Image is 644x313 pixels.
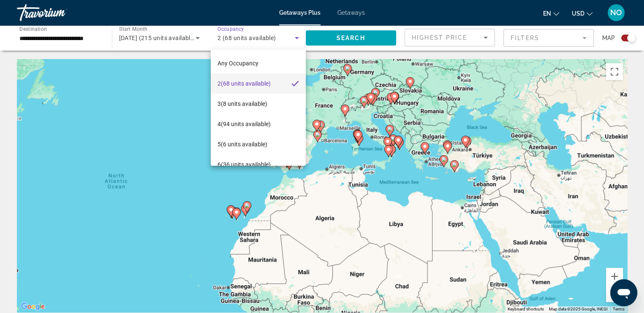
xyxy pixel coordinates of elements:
span: 3 (8 units available) [217,99,267,109]
span: 6 (36 units available) [217,159,271,170]
span: 2 (68 units available) [217,78,271,89]
span: 4 (94 units available) [217,119,271,129]
iframe: Button to launch messaging window [610,279,637,306]
span: 5 (6 units available) [217,139,267,149]
span: Any Occupancy [217,60,258,67]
